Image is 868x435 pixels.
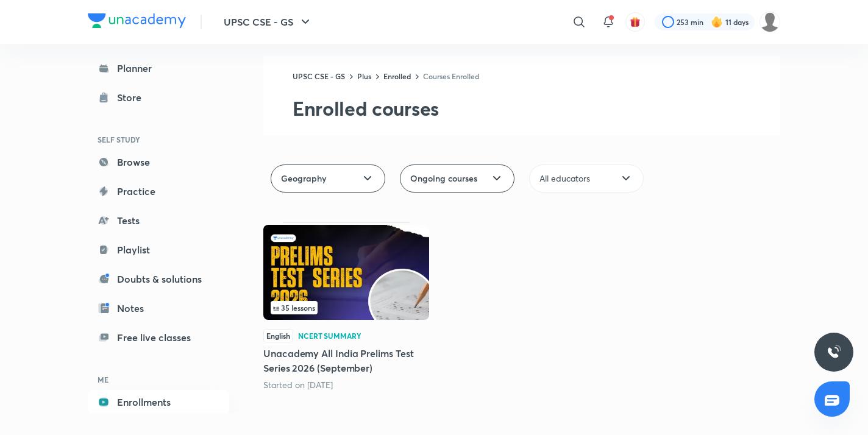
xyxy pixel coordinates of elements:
img: Thumbnail [263,225,429,320]
span: Geography [281,172,326,185]
h6: ME [88,369,229,390]
h6: SELF STUDY [88,129,229,150]
span: Ongoing courses [410,172,477,185]
button: avatar [625,12,645,32]
a: Playlist [88,238,229,262]
div: infosection [271,301,422,314]
a: Company Logo [88,13,186,31]
span: All educators [539,172,590,185]
div: Unacademy All India Prelims Test Series 2026 (September) [263,222,429,391]
a: Planner [88,56,229,80]
span: 35 lessons [273,304,315,311]
a: Store [88,85,229,110]
a: Browse [88,150,229,174]
a: Tests [88,208,229,233]
a: Practice [88,179,229,203]
span: English [263,329,293,342]
button: UPSC CSE - GS [216,10,320,34]
a: UPSC CSE - GS [293,71,345,81]
div: Started on Sept 14 [263,379,429,391]
h2: Enrolled courses [293,96,780,121]
a: Enrolled [383,71,411,81]
img: streak [711,16,723,28]
img: Company Logo [88,13,186,28]
a: Courses Enrolled [423,71,479,81]
a: Free live classes [88,325,229,350]
a: Plus [357,71,371,81]
div: infocontainer [271,301,422,314]
a: Enrollments [88,390,229,414]
div: left [271,301,422,314]
div: NCERT Summary [298,332,361,339]
a: Notes [88,296,229,320]
img: ttu [827,345,841,359]
a: Doubts & solutions [88,267,229,291]
img: avatar [630,16,641,27]
h5: Unacademy All India Prelims Test Series 2026 (September) [263,346,429,375]
div: Store [117,90,149,105]
img: Celina Chingmuan [759,12,780,32]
